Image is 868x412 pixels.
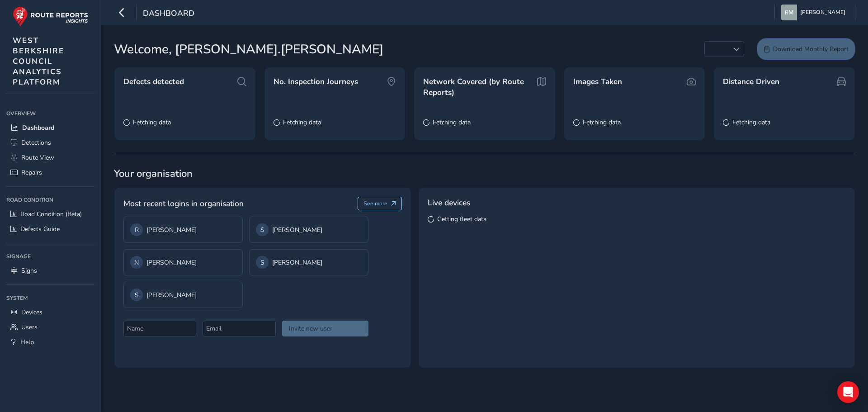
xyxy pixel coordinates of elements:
[21,323,38,331] span: Users
[583,118,621,127] span: Fetching data
[363,200,387,207] span: See more
[130,256,236,269] div: [PERSON_NAME]
[6,305,94,320] a: Devices
[130,289,236,301] div: [PERSON_NAME]
[260,258,264,267] span: S
[358,197,402,210] button: See more
[6,107,94,120] div: Overview
[732,118,770,127] span: Fetching data
[6,120,94,135] a: Dashboard
[423,76,533,98] span: Network Covered (by Route Reports)
[6,263,94,278] a: Signs
[6,150,94,165] a: Route View
[130,223,236,236] div: [PERSON_NAME]
[21,308,42,317] span: Devices
[6,250,94,263] div: Signage
[256,223,362,236] div: [PERSON_NAME]
[723,76,779,87] span: Distance Driven
[781,5,797,20] img: diamond-layout
[6,193,94,207] div: Road Condition
[20,210,82,218] span: Road Condition (Beta)
[114,40,383,59] span: Welcome, [PERSON_NAME].[PERSON_NAME]
[22,123,54,132] span: Dashboard
[437,215,486,223] span: Getting fleet data
[21,153,54,162] span: Route View
[800,5,845,20] span: [PERSON_NAME]
[114,167,855,180] span: Your organisation
[133,118,171,127] span: Fetching data
[13,6,88,27] img: rr logo
[6,207,94,222] a: Road Condition (Beta)
[6,335,94,350] a: Help
[573,76,622,87] span: Images Taken
[260,226,264,234] span: S
[256,256,362,269] div: [PERSON_NAME]
[428,197,470,208] span: Live devices
[20,225,60,233] span: Defects Guide
[6,291,94,305] div: System
[21,266,37,275] span: Signs
[21,168,42,177] span: Repairs
[274,76,358,87] span: No. Inspection Journeys
[6,165,94,180] a: Repairs
[781,5,849,20] button: [PERSON_NAME]
[837,381,859,403] div: Open Intercom Messenger
[13,35,64,87] span: WEST BERKSHIRE COUNCIL ANALYTICS PLATFORM
[135,226,139,234] span: R
[134,258,139,267] span: N
[123,76,184,87] span: Defects detected
[21,138,51,147] span: Detections
[123,198,244,209] span: Most recent logins in organisation
[283,118,321,127] span: Fetching data
[6,135,94,150] a: Detections
[135,291,139,299] span: S
[6,320,94,335] a: Users
[6,222,94,237] a: Defects Guide
[20,338,34,346] span: Help
[433,118,471,127] span: Fetching data
[203,321,275,336] input: Email
[143,8,194,20] span: Dashboard
[123,321,196,336] input: Name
